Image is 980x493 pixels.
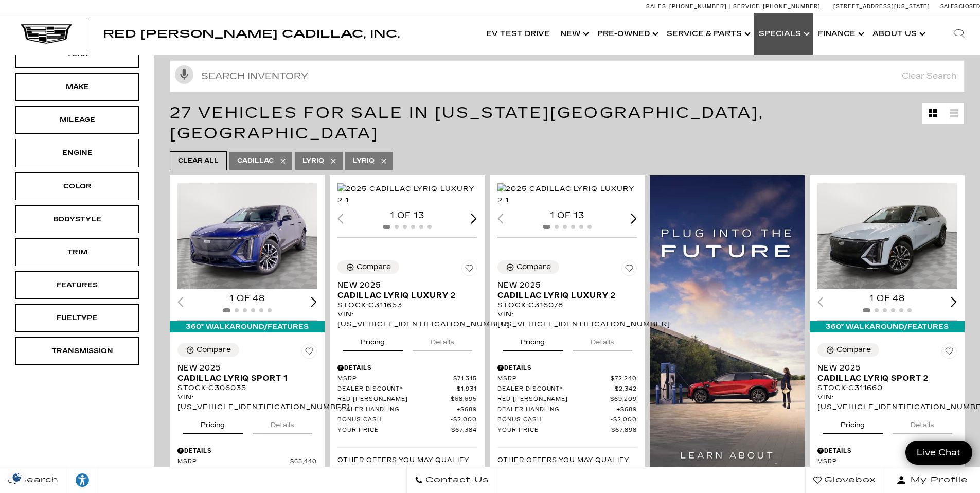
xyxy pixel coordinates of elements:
span: $69,209 [610,396,637,403]
span: Glovebox [822,473,876,487]
span: Bonus Cash [337,416,451,424]
div: VIN: [US_VEHICLE_IDENTIFICATION_NUMBER] [177,393,317,411]
div: Pricing Details - New 2025 Cadillac LYRIQ Luxury 2 [497,363,637,373]
span: $67,898 [611,427,637,434]
a: Service & Parts [662,13,754,55]
span: Closed [959,3,980,10]
a: MSRP $72,240 [497,375,637,383]
div: Trim [51,246,103,258]
span: Red [PERSON_NAME] [337,396,451,403]
span: $65,440 [290,458,317,466]
div: TrimTrim [15,238,139,266]
a: Service: [PHONE_NUMBER] [729,4,823,9]
span: Your Price [497,427,611,434]
div: VIN: [US_VEHICLE_IDENTIFICATION_NUMBER] [817,393,957,411]
p: Other Offers You May Qualify For [497,455,637,474]
button: details tab [893,412,952,434]
button: Save Vehicle [941,343,957,363]
span: My Profile [906,473,968,487]
button: details tab [253,412,312,434]
img: 2025 Cadillac LYRIQ Luxury 2 1 [497,183,638,206]
span: $1,931 [454,385,477,393]
div: Pricing Details - New 2025 Cadillac LYRIQ Sport 2 [817,446,957,455]
span: LYRIQ [353,154,375,167]
div: Next slide [471,214,477,223]
div: TransmissionTransmission [15,337,139,365]
span: New 2025 [817,363,949,373]
button: Save Vehicle [301,343,317,363]
span: Clear All [178,154,219,167]
a: New [555,13,592,55]
div: 1 / 2 [337,183,478,206]
button: Save Vehicle [461,260,477,280]
a: New 2025Cadillac LYRIQ Sport 2 [817,363,957,383]
a: Dealer Handling $689 [497,406,637,414]
span: Dealer Discount* [497,385,612,393]
div: Compare [836,345,871,355]
a: MSRP $65,440 [177,458,317,466]
p: Other Offers You May Qualify For [337,455,477,474]
button: Compare Vehicle [177,343,239,357]
span: Cadillac LYRIQ Sport 1 [177,373,309,383]
button: details tab [573,329,632,351]
span: Your Price [337,427,451,434]
a: Dealer Discount* $2,342 [497,385,637,393]
a: Contact Us [406,467,497,493]
div: Make [51,81,103,93]
span: Cadillac LYRIQ Sport 2 [817,373,949,383]
a: Red [PERSON_NAME] $68,695 [337,396,477,403]
div: Features [51,279,103,291]
div: Compare [197,345,231,355]
button: Compare Vehicle [337,260,399,274]
span: New 2025 [497,280,629,290]
a: Bonus Cash $2,000 [497,416,637,424]
span: Search [16,473,59,487]
span: Service: [733,3,761,10]
a: Grid View [922,103,943,124]
div: Stock : C316078 [497,301,637,310]
span: [PHONE_NUMBER] [669,3,727,10]
div: ColorColor [15,172,139,200]
div: Pricing Details - New 2025 Cadillac LYRIQ Sport 1 [177,446,317,455]
span: New 2025 [337,280,469,290]
span: MSRP [817,458,933,466]
div: Next slide [311,297,317,307]
span: $67,384 [451,427,477,434]
div: 1 / 2 [177,183,318,289]
span: MSRP [177,458,290,466]
div: Color [51,181,103,192]
span: Lyriq [302,154,324,167]
div: Next slide [951,297,957,307]
a: Your Price $67,384 [337,427,477,434]
a: About Us [867,13,929,55]
div: MakeMake [15,73,139,101]
button: Open user profile menu [884,467,980,493]
button: Save Vehicle [621,260,637,280]
img: Cadillac Dark Logo with Cadillac White Text [21,24,72,44]
img: 2025 Cadillac LYRIQ Luxury 2 1 [337,183,478,206]
span: MSRP [337,375,453,383]
div: 1 of 13 [337,210,477,221]
span: $71,315 [453,375,477,383]
div: VIN: [US_VEHICLE_IDENTIFICATION_NUMBER] [337,310,477,328]
button: pricing tab [503,329,563,351]
div: VIN: [US_VEHICLE_IDENTIFICATION_NUMBER] [497,310,637,328]
span: $68,695 [451,396,477,403]
div: Stock : C311660 [817,383,957,393]
button: Compare Vehicle [817,343,879,357]
div: BodystyleBodystyle [15,205,139,233]
span: 27 Vehicles for Sale in [US_STATE][GEOGRAPHIC_DATA], [GEOGRAPHIC_DATA] [170,103,764,143]
div: Engine [51,147,103,159]
div: Search [939,13,980,55]
a: Bonus Cash $2,000 [337,416,477,424]
div: 1 of 13 [497,210,637,221]
span: Dealer Discount* [337,385,454,393]
a: Dealer Discount* $1,931 [337,385,477,393]
div: 360° WalkAround/Features [170,321,325,332]
div: 1 / 2 [817,183,958,289]
span: Dealer Handling [337,406,457,414]
span: $72,240 [611,375,637,383]
span: $2,342 [612,385,637,393]
div: MileageMileage [15,106,139,134]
